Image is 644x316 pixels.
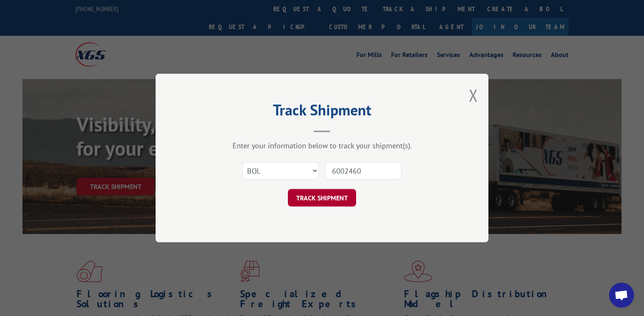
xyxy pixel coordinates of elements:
[325,162,401,179] input: Number(s)
[469,84,478,106] button: Close modal
[288,189,356,207] button: TRACK SHIPMENT
[197,104,447,120] h2: Track Shipment
[197,141,447,150] div: Enter your information below to track your shipment(s).
[609,283,634,308] div: Open chat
